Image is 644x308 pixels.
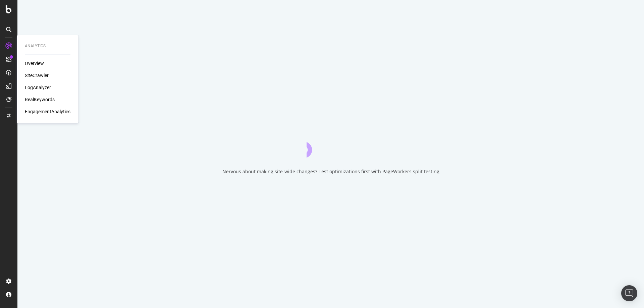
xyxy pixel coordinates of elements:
a: LogAnalyzer [25,84,51,91]
div: Analytics [25,43,70,49]
a: SiteCrawler [25,72,49,79]
div: animation [307,133,355,158]
a: EngagementAnalytics [25,108,70,115]
a: Overview [25,60,44,67]
a: RealKeywords [25,96,55,103]
div: Nervous about making site-wide changes? Test optimizations first with PageWorkers split testing [222,168,439,175]
div: Open Intercom Messenger [621,285,637,301]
